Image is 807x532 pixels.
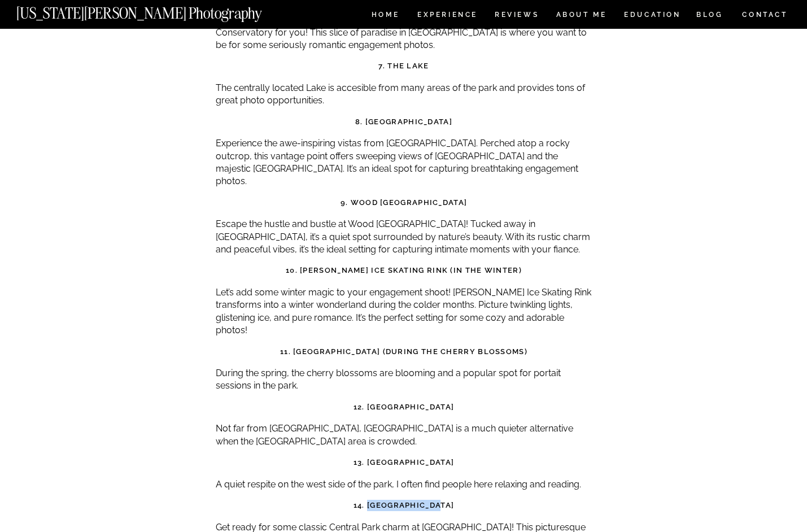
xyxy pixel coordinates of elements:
[216,82,592,107] p: The centrally located Lake is accesible from many areas of the park and provides tons of great ph...
[417,11,477,21] a: Experience
[216,218,592,256] p: Escape the hustle and bustle at Wood [GEOGRAPHIC_DATA]! Tucked away in [GEOGRAPHIC_DATA], it’s a ...
[216,286,592,337] p: Let’s add some winter magic to your engagement shoot! [PERSON_NAME] Ice Skating Rink transforms i...
[623,11,682,21] a: EDUCATION
[354,458,454,466] strong: 13. [GEOGRAPHIC_DATA]
[341,198,468,207] strong: 9. Wood [GEOGRAPHIC_DATA]
[696,11,723,21] a: BLOG
[286,266,522,274] strong: 10. [PERSON_NAME] Ice Skating Rink (in the winter)
[216,478,592,491] p: A quiet respite on the west side of the park, I often find people here relaxing and reading.
[216,137,592,188] p: Experience the awe-inspiring vistas from [GEOGRAPHIC_DATA]. Perched atop a rocky outcrop, this va...
[216,367,592,393] p: During the spring, the cherry blossoms are blooming and a popular spot for portait sessions in th...
[354,501,454,509] strong: 14. [GEOGRAPHIC_DATA]
[741,8,788,21] a: CONTACT
[16,6,300,15] a: [US_STATE][PERSON_NAME] Photography
[556,11,607,21] a: ABOUT ME
[369,11,402,21] a: HOME
[216,14,592,51] p: Picture this: manicured lawns, blooming flowers, and total tranquility. That’s the Lawn of Conser...
[280,347,527,356] strong: 11. [GEOGRAPHIC_DATA] (during the cherry blossoms)
[216,422,592,448] p: Not far from [GEOGRAPHIC_DATA], [GEOGRAPHIC_DATA] is a much quieter alternative when the [GEOGRAP...
[495,11,537,21] a: REVIEWS
[355,117,452,126] strong: 8. [GEOGRAPHIC_DATA]
[378,62,429,70] strong: 7. The Lake
[354,403,454,411] strong: 12. [GEOGRAPHIC_DATA]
